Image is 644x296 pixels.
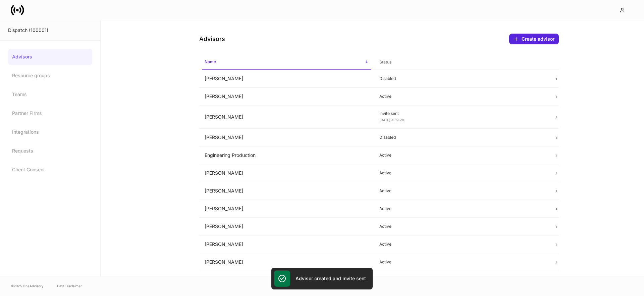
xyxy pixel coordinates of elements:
[8,86,92,102] a: Teams
[205,58,216,65] h6: Name
[199,146,374,164] td: Engineering Production
[379,170,543,176] p: Active
[379,188,543,194] p: Active
[199,182,374,200] td: [PERSON_NAME]
[379,153,543,158] p: Active
[509,34,559,44] button: Create advisor
[199,253,374,271] td: [PERSON_NAME]
[379,111,543,116] p: Invite sent
[199,236,374,253] td: [PERSON_NAME]
[11,283,44,289] span: © 2025 OneAdvisory
[296,275,366,282] h5: Advisor created and invite sent
[199,200,374,218] td: [PERSON_NAME]
[8,124,92,140] a: Integrations
[514,36,554,42] div: Create advisor
[8,49,92,65] a: Advisors
[379,76,543,81] p: Disabled
[8,162,92,178] a: Client Consent
[199,164,374,182] td: [PERSON_NAME]
[199,271,374,289] td: Roman Bataev
[8,105,92,121] a: Partner Firms
[199,105,374,129] td: [PERSON_NAME]
[379,259,543,265] p: Active
[199,88,374,105] td: [PERSON_NAME]
[202,55,371,70] span: Name
[379,224,543,229] p: Active
[199,218,374,236] td: [PERSON_NAME]
[379,59,391,65] h6: Status
[379,242,543,247] p: Active
[377,55,546,69] span: Status
[199,129,374,146] td: [PERSON_NAME]
[8,27,92,34] div: Dispatch (100001)
[379,135,543,140] p: Disabled
[199,70,374,88] td: [PERSON_NAME]
[8,68,92,84] a: Resource groups
[379,94,543,99] p: Active
[379,118,405,122] span: [DATE] 4:59 PM
[379,206,543,211] p: Active
[57,283,82,289] a: Data Disclaimer
[8,143,92,159] a: Requests
[199,35,225,43] h4: Advisors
